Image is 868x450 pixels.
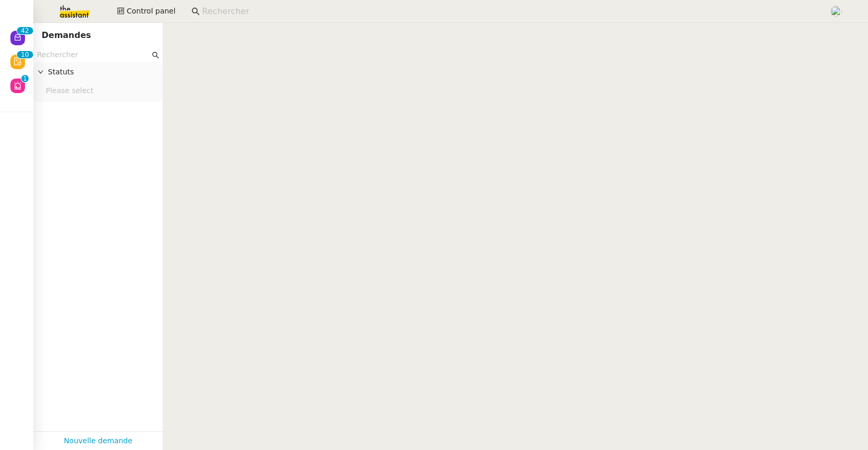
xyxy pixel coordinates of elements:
[202,5,819,19] input: Rechercher
[17,51,33,58] nz-badge-sup: 10
[111,4,182,19] button: Control panel
[64,435,133,447] a: Nouvelle demande
[25,51,29,60] p: 0
[25,27,29,36] p: 2
[23,75,27,84] p: 1
[831,6,842,17] img: users%2FNTfmycKsCFdqp6LX6USf2FmuPJo2%2Favatar%2Fprofile-pic%20(1).png
[42,28,91,43] nz-page-header-title: Demandes
[21,51,25,60] p: 1
[21,75,29,82] nz-badge-sup: 1
[33,62,163,82] div: Statuts
[37,49,150,61] input: Rechercher
[21,27,25,36] p: 4
[17,27,33,34] nz-badge-sup: 42
[48,66,159,78] span: Statuts
[126,5,175,17] span: Control panel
